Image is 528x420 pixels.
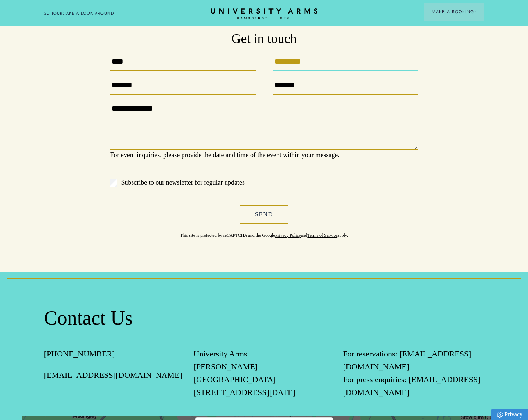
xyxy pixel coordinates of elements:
[497,412,503,418] img: Privacy
[424,3,484,21] button: Make a BookingArrow icon
[110,150,418,160] p: For event inquiries, please provide the date and time of the event within your message.
[44,10,114,17] a: 3D TOUR:TAKE A LOOK AROUND
[275,233,301,238] a: Privacy Policy
[474,11,477,13] img: Arrow icon
[194,347,335,399] p: University Arms [PERSON_NAME][GEOGRAPHIC_DATA][STREET_ADDRESS][DATE]
[432,8,477,15] span: Make a Booking
[110,179,117,187] input: Subscribe to our newsletter for regular updates
[211,8,317,20] a: Home
[110,224,418,239] p: This site is protected by reCAPTCHA and the Google and apply.
[343,347,484,399] p: For reservations: [EMAIL_ADDRESS][DOMAIN_NAME] For press enquiries: [EMAIL_ADDRESS][DOMAIN_NAME]
[307,233,337,238] a: Terms of Service
[44,349,115,358] a: [PHONE_NUMBER]
[240,205,289,224] button: Send
[44,306,484,330] h2: Contact Us
[44,370,182,380] a: [EMAIL_ADDRESS][DOMAIN_NAME]
[491,409,528,420] a: Privacy
[110,177,418,188] label: Subscribe to our newsletter for regular updates
[110,30,418,48] h3: Get in touch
